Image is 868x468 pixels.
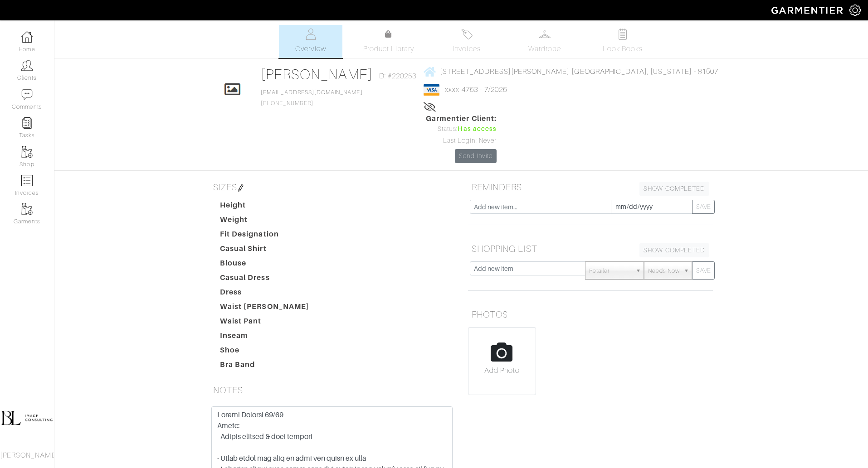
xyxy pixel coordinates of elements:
[426,113,497,124] span: Garmentier Client:
[21,60,33,71] img: clients-icon-6bae9207a08558b7cb47a8932f037763ab4055f8c8b6bfacd5dc20c3e0201464.png
[213,330,317,345] dt: Inseam
[21,203,33,215] img: garments-icon-b7da505a4dc4fd61783c78ac3ca0ef83fa9d6f193b1c9dc38574b1d14d53ca28.png
[357,29,420,54] a: Product Library
[21,31,33,43] img: dashboard-icon-dbcd8f5a0b271acd01030246c82b418ddd0df26cd7fceb0bd07c9910d44c42f6.png
[261,89,362,96] a: [EMAIL_ADDRESS][DOMAIN_NAME]
[363,43,414,54] span: Product Library
[213,272,317,287] dt: Casual Dress
[210,381,454,399] h5: NOTES
[261,66,373,82] a: [PERSON_NAME]
[692,200,715,214] button: SAVE
[589,262,632,280] span: Retailer
[213,243,317,258] dt: Casual Shirt
[470,200,611,214] input: Add new item...
[279,25,342,58] a: Overview
[377,71,417,82] span: ID: #220253
[21,146,33,158] img: garments-icon-b7da505a4dc4fd61783c78ac3ca0ef83fa9d6f193b1c9dc38574b1d14d53ca28.png
[445,86,507,94] a: xxxx-4763 - 7/2026
[213,316,317,330] dt: Waist Pant
[440,68,718,76] span: [STREET_ADDRESS][PERSON_NAME] [GEOGRAPHIC_DATA], [US_STATE] - 81507
[435,25,498,58] a: Invoices
[213,345,317,359] dt: Shoe
[424,84,439,96] img: visa-934b35602734be37eb7d5d7e5dbcd2044c359bf20a24dc3361ca3fa54326a8a7.png
[849,5,861,16] img: gear-icon-white-bd11855cb880d31180b6d7d6211b90ccbf57a29d726f0c71d8c61bd08dd39cc2.png
[426,136,497,146] div: Last Login: Never
[458,124,497,134] span: Has access
[468,178,713,196] h5: REMINDERS
[213,359,317,374] dt: Bra Band
[21,117,33,129] img: reminder-icon-8004d30b9f0a5d33ae49ab947aed9ed385cf756f9e5892f1edd6e32f2345188e.png
[305,29,317,40] img: basicinfo-40fd8af6dae0f16599ec9e87c0ef1c0a1fdea2edbe929e3d69a839185d80c458.svg
[213,258,317,272] dt: Blouse
[461,29,473,40] img: orders-27d20c2124de7fd6de4e0e44c1d41de31381a507db9b33961299e4e07d508b8c.svg
[528,43,561,54] span: Wardrobe
[295,43,326,54] span: Overview
[453,43,480,54] span: Invoices
[767,2,849,18] img: garmentier-logo-header-white-b43fb05a5012e4ada735d5af1a66efaba907eab6374d6393d1fbf88cb4ef424d.png
[21,89,33,100] img: comment-icon-a0a6a9ef722e966f86d9cbdc48e553b5cf19dbc54f86b18d962a5391bc8f6eb6.png
[213,200,317,214] dt: Height
[603,43,643,54] span: Look Books
[539,29,551,40] img: wardrobe-487a4870c1b7c33e795ec22d11cfc2ed9d08956e64fb3008fe2437562e282088.svg
[426,124,497,134] div: Status:
[455,149,497,163] a: Send Invite
[261,89,362,106] span: [PHONE_NUMBER]
[237,184,244,192] img: pen-cf24a1663064a2ec1b9c1bd2387e9de7a2fa800b781884d57f21acf72779bad2.png
[470,261,585,275] input: Add new item
[513,25,576,58] a: Wardrobe
[424,66,718,77] a: [STREET_ADDRESS][PERSON_NAME] [GEOGRAPHIC_DATA], [US_STATE] - 81507
[468,305,713,323] h5: PHOTOS
[639,182,709,196] a: SHOW COMPLETED
[692,261,715,280] button: SAVE
[591,25,654,58] a: Look Books
[213,229,317,243] dt: Fit Designation
[468,240,713,258] h5: SHOPPING LIST
[617,29,629,40] img: todo-9ac3debb85659649dc8f770b8b6100bb5dab4b48dedcbae339e5042a72dfd3cc.svg
[639,243,709,257] a: SHOW COMPLETED
[210,178,454,196] h5: SIZES
[21,175,33,186] img: orders-icon-0abe47150d42831381b5fb84f609e132dff9fe21cb692f30cb5eec754e2cba89.png
[213,301,317,316] dt: Waist [PERSON_NAME]
[648,262,680,280] span: Needs Now
[213,214,317,229] dt: Weight
[213,287,317,301] dt: Dress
